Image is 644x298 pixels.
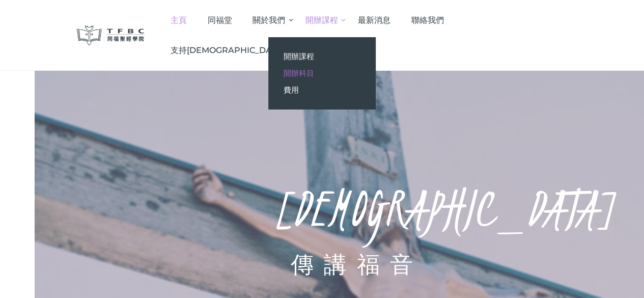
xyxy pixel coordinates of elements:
a: 開辦課程 [268,48,375,65]
rs-layer: [DEMOGRAPHIC_DATA] [271,202,615,214]
span: 開辦科目 [284,68,314,78]
a: 關於我們 [242,5,295,35]
a: 主頁 [160,5,197,35]
a: 費用 [268,82,375,98]
div: 講 [324,254,357,275]
span: 主頁 [171,15,187,25]
a: 開辦課程 [295,5,348,35]
span: 聯絡我們 [411,15,444,25]
a: 開辦科目 [268,65,375,82]
span: 同福堂 [207,15,232,25]
span: 支持[DEMOGRAPHIC_DATA] [171,45,284,55]
a: 聯絡我們 [401,5,454,35]
a: 最新消息 [348,5,401,35]
span: 費用 [284,85,299,95]
div: 音 [390,254,423,275]
span: 最新消息 [358,15,390,25]
img: 同福聖經學院 TFBC [77,25,145,45]
div: 傳 [291,254,324,275]
a: 同福堂 [197,5,242,35]
div: 福 [357,254,390,275]
span: 開辦課程 [284,51,314,61]
span: 開辦課程 [305,15,338,25]
a: 支持[DEMOGRAPHIC_DATA] [160,35,294,65]
span: 關於我們 [253,15,285,25]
